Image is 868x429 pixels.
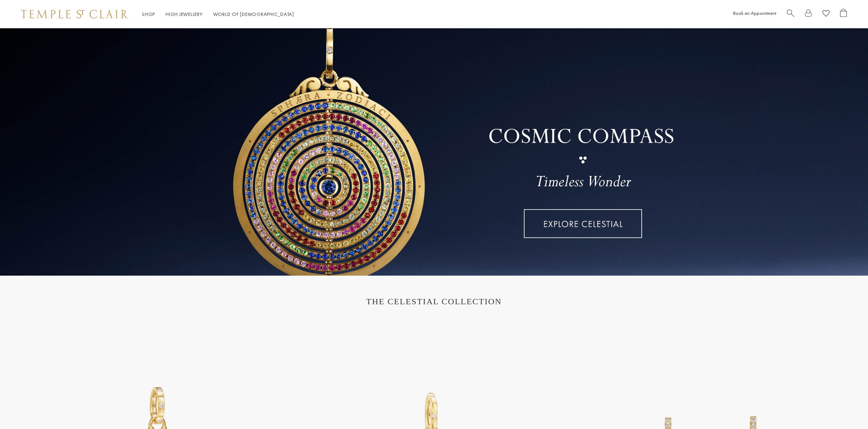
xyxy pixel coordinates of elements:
a: Search [787,9,794,20]
a: High JewelleryHigh Jewellery [166,11,203,17]
h1: THE CELESTIAL COLLECTION [28,297,840,306]
a: World of [DEMOGRAPHIC_DATA]World of [DEMOGRAPHIC_DATA] [213,11,294,17]
a: Open Shopping Bag [840,9,847,20]
nav: Main navigation [142,10,294,19]
a: View Wishlist [822,9,830,20]
iframe: Gorgias live chat messenger [833,396,861,422]
img: Temple St. Clair [21,10,128,18]
a: ShopShop [142,11,155,17]
a: Book an Appointment [733,10,776,16]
